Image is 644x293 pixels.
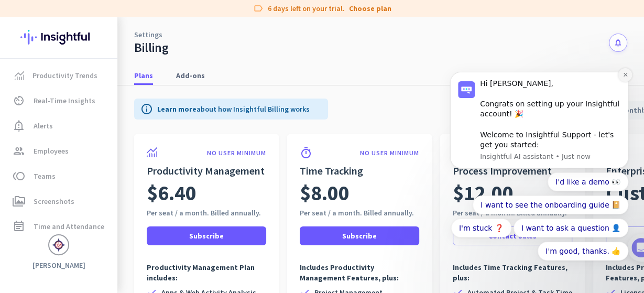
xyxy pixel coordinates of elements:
i: perm_media [13,195,25,208]
i: event_note [13,220,25,233]
span: Alerts [34,120,53,132]
div: Billing [134,40,169,56]
i: notification_important [13,120,25,132]
a: notification_importantAlerts [2,113,117,138]
span: Subscribe [189,231,224,241]
span: Home [15,246,37,253]
i: info [140,103,153,115]
span: $6.40 [147,178,197,208]
span: Plans [134,70,153,81]
img: product-icon [147,147,157,157]
div: Per seat / a month. Billed annually. [300,208,419,218]
span: $8.00 [300,178,350,208]
span: Real-Time Insights [34,94,95,107]
span: Subscribe [342,231,377,241]
img: Profile image for Tamara [37,110,54,126]
button: Subscribe [300,226,419,245]
i: group [13,145,25,157]
p: 4 steps [10,138,37,149]
span: Help [123,246,139,253]
div: Add employees [40,182,178,193]
span: Time and Attendance [34,220,104,233]
span: Employees [34,145,69,157]
p: About 10 minutes [134,138,199,149]
p: about how Insightful Billing works [157,104,310,114]
button: Messages [52,220,105,262]
a: groupEmployees [2,138,117,164]
a: perm_mediaScreenshots [2,189,117,214]
span: Messages [61,246,97,253]
span: Teams [34,170,56,182]
img: Insightful logo [20,17,97,58]
h1: Tasks [89,5,123,23]
i: av_timer [13,94,25,107]
span: Screenshots [34,195,74,208]
div: 🎊 Welcome to Insightful! 🎊 [15,40,195,78]
i: label [253,3,264,14]
div: You're just a few steps away from completing the essential app setup [15,78,195,103]
a: menu-itemProductivity Trends [2,63,117,88]
a: Settings [134,29,162,40]
div: Close [184,4,203,23]
i: toll [13,170,25,182]
a: av_timerReal-Time Insights [2,88,117,113]
div: [PERSON_NAME] from Insightful [58,113,172,123]
a: tollTeams [2,164,117,189]
span: Tasks [172,246,194,253]
p: Productivity Management Plan includes: [147,262,266,283]
img: menu-item [15,71,24,80]
button: Subscribe [147,226,266,245]
p: NO USER MINIMUM [360,149,419,157]
div: It's time to add your employees! This is crucial since Insightful will start collecting their act... [40,200,182,244]
p: Includes Productivity Management Features, plus: [300,262,419,283]
img: avatar [50,236,67,253]
span: Add-ons [176,70,205,81]
div: 1Add employees [19,179,190,196]
a: Choose plan [349,3,391,14]
a: Learn more [157,104,197,114]
p: NO USER MINIMUM [207,149,266,157]
i: timer [300,147,312,159]
h2: Time Tracking [300,164,419,178]
button: Help [105,220,157,262]
a: event_noteTime and Attendance [2,214,117,239]
h2: Productivity Management [147,164,266,178]
div: Per seat / a month. Billed annually. [147,208,266,218]
button: Tasks [157,220,210,262]
span: Productivity Trends [32,69,97,82]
